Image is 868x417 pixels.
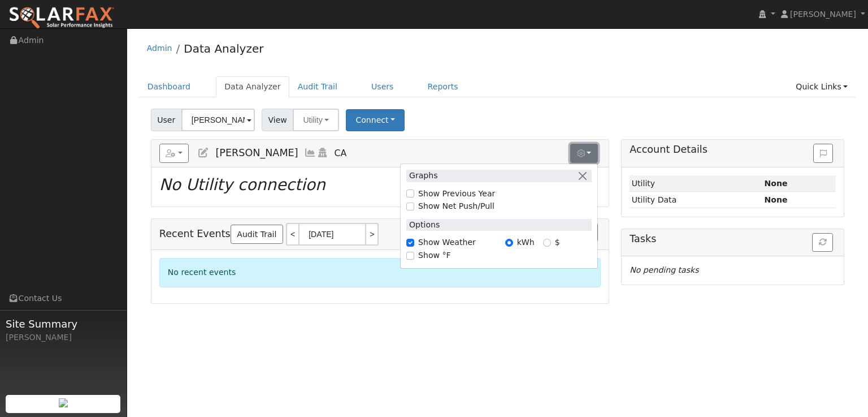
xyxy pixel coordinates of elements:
strong: None [764,195,787,204]
input: Select a User [181,109,255,131]
input: $ [543,239,551,247]
input: Show Weather [406,239,414,247]
h5: Recent Events [159,223,601,246]
button: Utility [293,109,339,131]
button: Issue History [813,144,833,163]
input: Show °F [406,252,414,260]
strong: ID: null, authorized: None [764,179,787,188]
a: Reports [419,76,467,97]
label: Show Previous Year [418,188,495,200]
input: Show Net Push/Pull [406,203,414,210]
img: SolarFax [8,6,115,30]
label: Show Net Push/Pull [418,200,494,212]
a: Audit Trail [289,76,346,97]
a: > [366,223,379,246]
h5: Tasks [630,233,836,245]
div: [PERSON_NAME] [6,332,121,343]
i: No pending tasks [630,265,698,274]
a: Audit Trail [231,225,283,244]
a: Data Analyzer [216,76,289,97]
button: Connect [346,109,405,131]
a: Edit User (38426) [197,147,210,158]
h5: Account Details [630,144,836,156]
a: < [286,223,298,246]
label: $ [555,237,560,248]
a: Dashboard [139,76,199,97]
input: kWh [505,239,513,247]
a: Users [363,76,402,97]
td: Utility Data [630,192,762,208]
input: Show Previous Year [406,190,414,197]
label: Show Weather [418,237,476,248]
a: Quick Links [787,76,856,97]
label: Show °F [418,250,451,261]
label: kWh [517,237,535,248]
label: Options [406,219,440,231]
label: Graphs [406,170,438,182]
span: [PERSON_NAME] [790,10,856,19]
td: Utility [630,175,762,192]
i: No Utility connection [159,175,325,194]
a: Multi-Series Graph [304,147,316,158]
span: [PERSON_NAME] [215,147,298,158]
span: View [262,109,294,131]
a: Admin [147,44,172,53]
a: Data Analyzer [184,42,263,55]
span: Site Summary [6,316,121,332]
a: Login As (last Never) [316,147,329,158]
button: Refresh [812,233,833,252]
div: No recent events [159,258,601,287]
span: User [151,109,182,131]
img: retrieve [59,398,68,407]
span: CA [335,148,347,158]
